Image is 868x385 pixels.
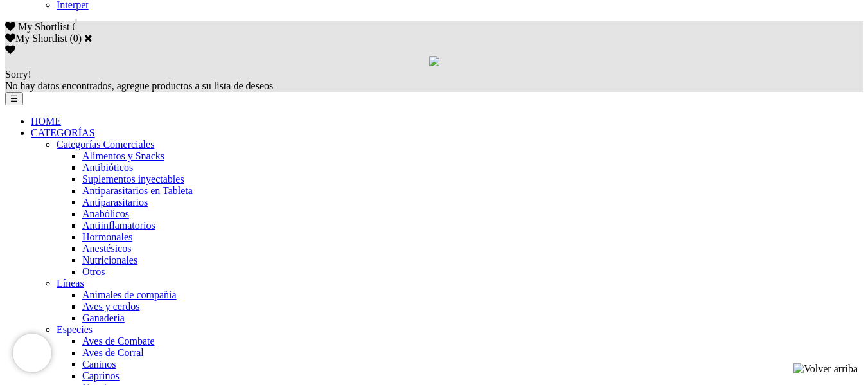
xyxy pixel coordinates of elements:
button: ☰ [5,92,23,105]
a: Nutricionales [82,255,137,265]
a: Aves y cerdos [82,301,139,312]
div: No hay datos encontrados, agregue productos a su lista de deseos [5,69,863,92]
a: Antiparasitarios [82,197,148,208]
a: HOME [31,116,61,127]
a: Caprinos [82,370,120,381]
a: Otros [82,266,105,277]
a: Antiparasitarios en Tableta [82,185,193,196]
a: Animales de compañía [82,289,177,300]
a: Alimentos y Snacks [82,150,164,161]
a: Especies [57,324,93,335]
a: Ganadería [82,312,125,323]
a: Líneas [57,278,84,289]
span: 0 [72,21,77,32]
a: Categorías Comerciales [57,139,154,150]
a: Anabólicos [82,208,129,219]
a: Cerrar [84,33,93,43]
label: My Shortlist [5,33,67,44]
a: Aves de Combate [82,336,155,346]
span: ( ) [69,33,82,44]
a: Caninos [82,359,116,370]
a: Aves de Corral [82,347,144,358]
a: Suplementos inyectables [82,174,184,184]
iframe: Brevo live chat [13,334,51,372]
a: CATEGORÍAS [31,127,95,138]
label: 0 [73,33,78,44]
a: Antibióticos [82,162,133,173]
a: Anestésicos [82,243,131,254]
a: Hormonales [82,231,132,242]
span: My Shortlist [18,21,69,32]
span: Sorry! [5,69,31,80]
a: Antiinflamatorios [82,220,155,231]
img: Volver arriba [793,363,858,375]
img: loading.gif [429,56,439,66]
